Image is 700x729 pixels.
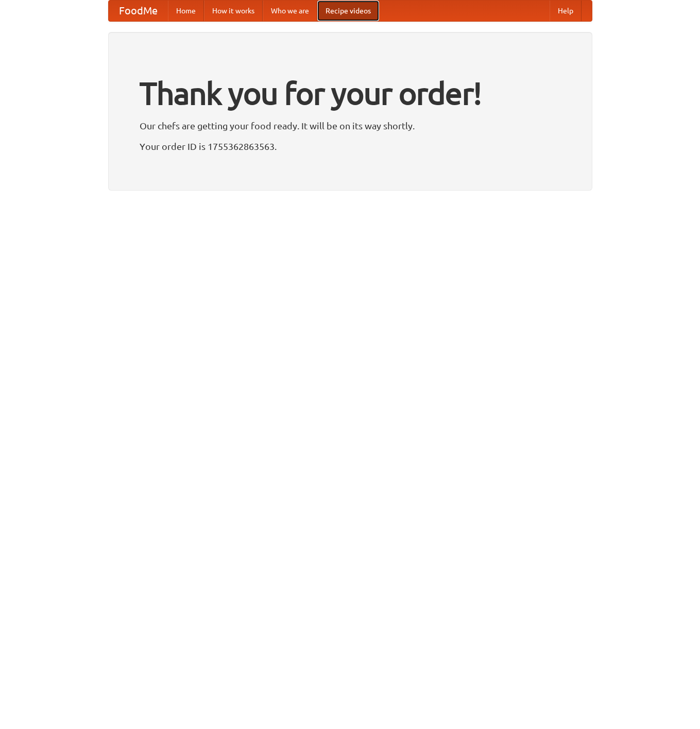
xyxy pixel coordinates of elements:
[317,1,379,21] a: Recipe videos
[140,139,561,154] p: Your order ID is 1755362863563.
[263,1,317,21] a: Who we are
[168,1,204,21] a: Home
[204,1,263,21] a: How it works
[140,69,561,118] h1: Thank you for your order!
[140,118,561,133] p: Our chefs are getting your food ready. It will be on its way shortly.
[550,1,582,21] a: Help
[109,1,168,21] a: FoodMe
